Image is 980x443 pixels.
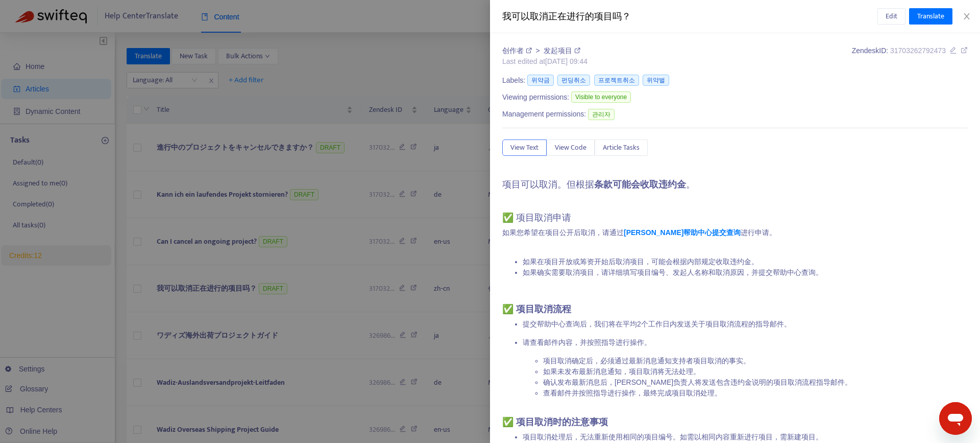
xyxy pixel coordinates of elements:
strong: 条款可能会收取违约金 [594,179,686,190]
button: Close [960,12,974,21]
li: 确认发布最新消息后，[PERSON_NAME]负责人将发送包含违约金说明的项目取消流程指导邮件。 [543,377,968,388]
span: View Code [555,142,586,153]
span: Management permissions: [502,109,586,120]
span: Visible to everyone [571,91,631,103]
span: 위약금 [527,75,554,86]
h3: ✅ 项目取消申请 [502,213,968,224]
a: 发起项目 [544,46,580,55]
span: close [963,12,971,20]
span: 31703262792473 [890,46,946,55]
span: Translate [917,11,944,22]
li: 查看邮件并按照指导进行操作，最终完成项目取消处理。 [543,388,968,409]
span: Article Tasks [603,142,640,153]
iframe: Button to launch messaging window [939,402,972,435]
span: 프로젝트취소 [594,75,639,86]
span: Viewing permissions: [502,92,569,103]
span: 관리자 [588,109,615,120]
div: 我可以取消正在进行的项目吗？ [502,10,877,24]
h3: 项目可以取消。但根据 。 [502,179,968,191]
p: 请查看邮件内容，并按照指导进行操作。 [523,337,968,348]
span: Edit [886,11,897,22]
span: 위약벌 [643,75,669,86]
div: Last edited at [DATE] 09:44 [502,56,587,67]
div: Zendesk ID: [852,45,968,67]
span: 펀딩취소 [557,75,590,86]
p: 提交帮助中心查询后，我们将在平均2个工作日内发送关于项目取消流程的指导邮件。 [523,319,968,330]
strong: ✅ 项目取消流程 [502,304,571,314]
li: 如果确实需要取消项目，请详细填写项目编号、发起人名称和取消原因，并提交帮助中心查询。 [523,267,968,278]
div: > [502,45,587,56]
li: 项目取消确定后，必须通过最新消息通知支持者项目取消的事实。 [543,356,968,366]
p: 如果您希望在项目公开后取消，请通过 进行申请。 [502,227,968,249]
button: View Text [502,139,547,156]
button: Edit [877,8,905,25]
button: View Code [547,139,595,156]
span: Labels: [502,75,525,86]
a: [PERSON_NAME]帮助中心提交查询 [624,228,741,237]
p: 项目取消处理后，无法重新使用相同的项目编号。如需以相同内容重新进行项目，需新建项目。 [523,432,968,442]
button: Article Tasks [595,139,648,156]
a: 创作者 [502,46,534,55]
button: Translate [909,8,952,25]
li: 如果在项目开放或筹资开始后取消项目，可能会根据内部规定收取违约金。 [523,257,968,267]
strong: ✅ 项目取消时的注意事项 [502,417,608,427]
span: View Text [510,142,538,153]
li: 如果未发布最新消息通知，项目取消将无法处理。 [543,366,968,377]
